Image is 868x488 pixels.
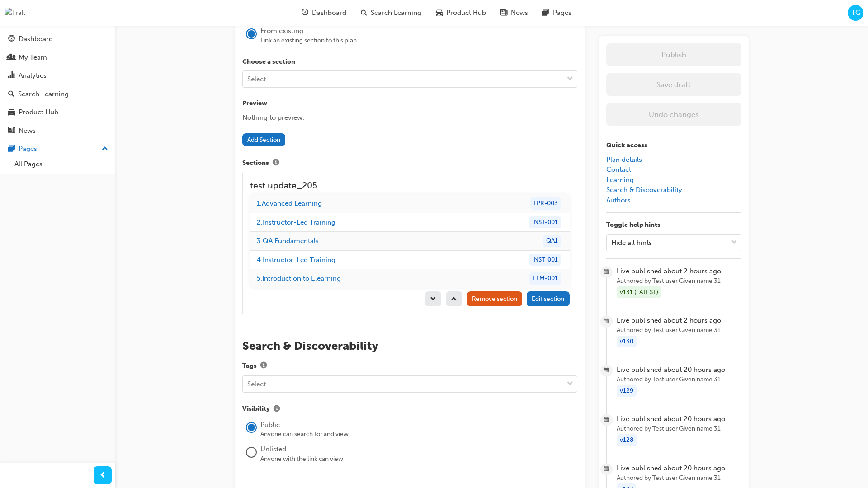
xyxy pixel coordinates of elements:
span: guage-icon [302,7,308,19]
span: Edit section [532,295,564,303]
a: Analytics [4,67,112,84]
span: calendar-icon [604,316,609,327]
span: Pages [553,8,571,18]
div: Anyone can search for and view [260,430,577,439]
span: Product Hub [446,8,486,18]
label: Tags [242,360,577,372]
span: calendar-icon [604,267,609,278]
span: info-icon [273,160,279,167]
button: Save draft [606,73,741,96]
span: Live published about 2 hours ago [617,315,741,326]
span: news-icon [500,7,507,19]
h2: Search & Discoverability [242,339,577,353]
div: v130 [617,336,637,348]
button: Visibility [270,404,283,415]
span: news-icon [8,127,15,135]
p: Toggle help hints [606,220,741,230]
span: Live published about 20 hours ago [617,365,741,375]
span: calendar-icon [604,464,609,475]
a: Search Learning [4,86,112,103]
div: INST-001 [529,254,561,266]
span: down-icon [430,296,436,304]
label: Visibility [242,404,577,415]
button: Pages [4,141,112,157]
button: Publish [606,43,741,66]
div: Pages [19,144,37,154]
span: Live published about 20 hours ago [617,463,741,474]
a: 5.Introduction to Elearning [257,274,341,282]
span: Nothing to preview. [242,113,304,122]
div: News [19,126,36,136]
a: search-iconSearch Learning [354,4,429,22]
div: v129 [617,385,637,397]
button: down-icon [425,291,442,306]
span: down-icon [567,378,573,390]
a: Authors [606,196,631,204]
span: calendar-icon [604,414,609,426]
button: Add Section [242,133,286,146]
span: search-icon [8,90,14,99]
span: Live published about 2 hours ago [617,266,741,277]
span: chart-icon [8,72,15,80]
a: Contact [606,165,631,174]
a: Product Hub [4,104,112,121]
a: 3.QA Fundamentals [257,237,319,245]
span: Authored by Test user Given name 31 [617,473,741,483]
span: Authored by Test user Given name 31 [617,325,741,336]
span: Dashboard [312,8,346,18]
span: pages-icon [8,145,15,153]
button: Undo changes [606,103,741,126]
a: pages-iconPages [535,4,579,22]
span: calendar-icon [604,365,609,376]
div: Anyone with the link can view [260,455,577,464]
a: News [4,122,112,139]
div: Search Learning [18,89,69,99]
a: news-iconNews [493,4,535,22]
div: Link an existing section to this plan [260,36,577,45]
span: Authored by Test user Given name 31 [617,375,741,385]
p: Quick access [606,141,741,151]
div: v128 [617,434,637,446]
div: Product Hub [19,107,58,117]
span: down-icon [567,73,573,85]
a: Learning [606,176,634,184]
button: trash-iconRemove section [467,291,523,306]
span: up-icon [102,143,108,155]
div: My Team [19,52,47,63]
a: 4.Instructor-Led Training [257,256,335,264]
h3: test update_205 [250,180,570,191]
span: people-icon [8,54,15,62]
div: Unlisted [260,444,577,455]
a: Search & Discoverability [606,186,682,194]
span: News [511,8,528,18]
div: Select... [247,379,271,389]
div: Analytics [19,70,47,81]
button: up-icon [446,291,462,306]
div: Select... [247,74,271,84]
span: info-icon [260,362,267,370]
span: Authored by Test user Given name 31 [617,424,741,434]
div: INST-001 [529,216,561,229]
span: car-icon [436,7,443,19]
div: LPR-003 [530,197,561,210]
span: Live published about 20 hours ago [617,414,741,424]
a: My Team [4,49,112,66]
span: down-icon [731,237,737,249]
button: pencil-iconEdit section [527,291,570,306]
button: Sections [269,157,283,169]
div: Hide all hints [611,237,652,248]
div: ELM-001 [529,272,561,285]
span: Authored by Test user Given name 31 [617,276,741,286]
a: 2.Instructor-Led Training [257,218,335,226]
p: Choose a section [242,57,577,67]
span: prev-icon [99,470,106,481]
div: QA1 [543,235,561,247]
a: All Pages [11,157,112,171]
div: Dashboard [19,34,53,44]
img: Trak [5,8,25,18]
a: Dashboard [4,31,112,47]
a: car-iconProduct Hub [429,4,493,22]
button: DashboardMy TeamAnalyticsSearch LearningProduct HubNews [4,29,112,141]
a: 1.Advanced Learning [257,199,322,207]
